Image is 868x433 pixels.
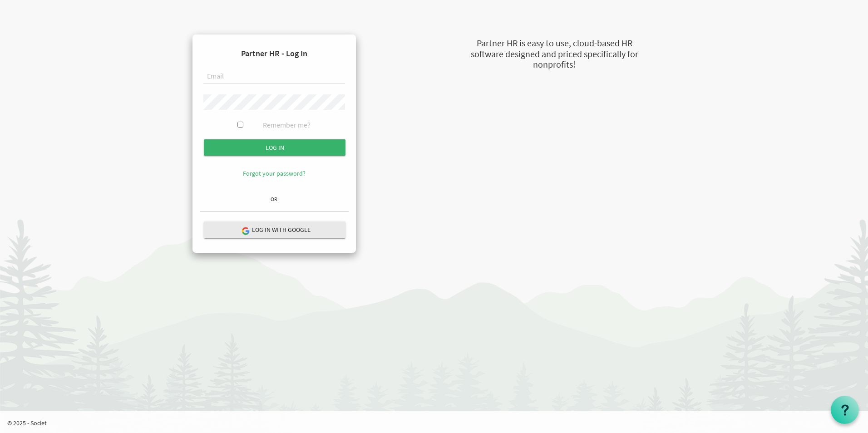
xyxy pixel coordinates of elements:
[425,48,684,61] div: software designed and priced specifically for
[200,196,349,202] h6: OR
[204,221,345,238] button: Log in with Google
[200,42,349,65] h4: Partner HR - Log In
[203,69,345,84] input: Email
[263,120,311,130] label: Remember me?
[425,58,684,71] div: nonprofits!
[243,169,306,177] a: Forgot your password?
[241,226,249,235] img: google-logo.png
[204,139,345,156] input: Log in
[425,37,684,50] div: Partner HR is easy to use, cloud-based HR
[7,418,868,428] p: © 2025 - Societ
